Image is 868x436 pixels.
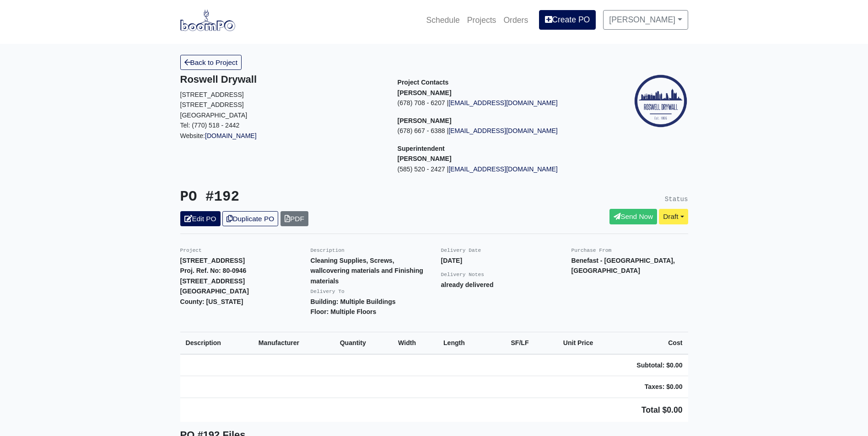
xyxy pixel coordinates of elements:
strong: [PERSON_NAME] [398,89,452,96]
th: SF/LF [489,332,534,354]
strong: [PERSON_NAME] [398,155,452,162]
small: Delivery Notes [441,272,485,277]
th: Width [393,332,438,354]
th: Description [180,332,253,354]
th: Length [438,332,489,354]
p: [STREET_ADDRESS] [180,100,384,110]
th: Cost [598,332,688,354]
td: Taxes: $0.00 [598,376,688,398]
strong: Floor: Multiple Floors [311,308,377,315]
td: Total $0.00 [180,398,688,422]
th: Unit Price [534,332,599,354]
strong: Cleaning Supplies, Screws, wallcovering materials and Finishing materials [311,257,423,285]
small: Project [180,248,202,253]
td: Subtotal: $0.00 [598,354,688,376]
th: Manufacturer [253,332,334,354]
a: Create PO [539,10,596,29]
a: Back to Project [180,55,242,70]
strong: [GEOGRAPHIC_DATA] [180,287,249,295]
a: Send Now [609,209,657,224]
a: Projects [464,10,500,30]
th: Quantity [334,332,393,354]
a: PDF [280,211,308,226]
span: Superintendent [398,145,445,152]
a: [PERSON_NAME] [603,10,688,29]
img: boomPO [180,10,235,31]
strong: Proj. Ref. No: 80-0946 [180,267,247,274]
a: Orders [500,10,532,30]
small: Description [311,248,345,253]
p: [STREET_ADDRESS] [180,90,384,100]
p: (678) 667 - 6388 | [398,126,601,136]
a: Edit PO [180,211,221,226]
a: Draft [659,209,688,224]
span: Project Contacts [398,79,449,86]
strong: [DATE] [441,257,463,264]
strong: [PERSON_NAME] [398,117,452,124]
h5: Roswell Drywall [180,74,384,85]
small: Purchase From [571,248,612,253]
small: Status [665,196,688,203]
strong: Building: Multiple Buildings [311,298,396,305]
a: Duplicate PO [222,211,278,226]
h3: PO #192 [180,189,427,206]
strong: already delivered [441,281,494,288]
strong: [STREET_ADDRESS] [180,277,245,285]
a: [EMAIL_ADDRESS][DOMAIN_NAME] [448,165,558,173]
strong: County: [US_STATE] [180,298,243,305]
a: [DOMAIN_NAME] [205,132,257,139]
p: (678) 708 - 6207 | [398,98,601,108]
p: [GEOGRAPHIC_DATA] [180,110,384,121]
a: Schedule [422,10,463,30]
div: Website: [180,74,384,141]
a: [EMAIL_ADDRESS][DOMAIN_NAME] [448,99,558,106]
small: Delivery To [311,289,345,294]
p: Benefast - [GEOGRAPHIC_DATA], [GEOGRAPHIC_DATA] [571,255,688,276]
p: Tel: (770) 518 - 2442 [180,120,384,131]
p: (585) 520 - 2427 | [398,164,601,175]
strong: [STREET_ADDRESS] [180,257,245,264]
small: Delivery Date [441,248,481,253]
a: [EMAIL_ADDRESS][DOMAIN_NAME] [448,127,558,134]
